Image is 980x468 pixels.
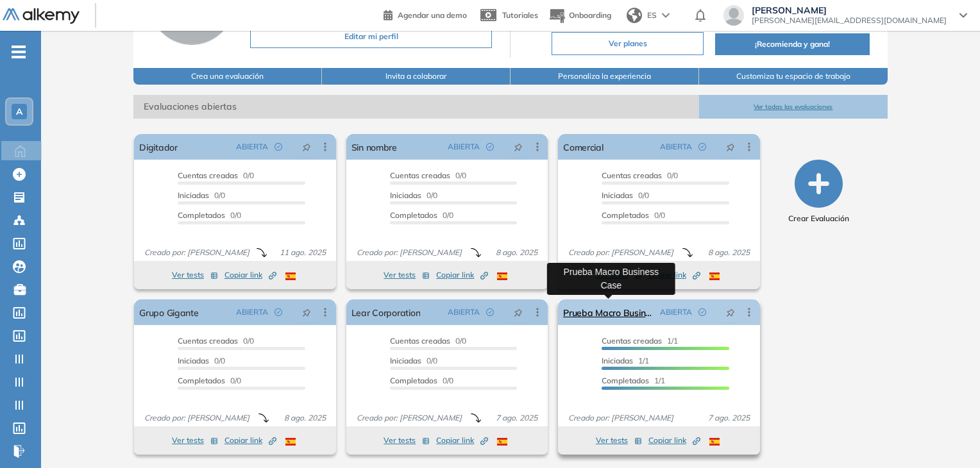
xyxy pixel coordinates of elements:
[302,307,311,317] span: pushpin
[602,190,633,200] span: Iniciadas
[491,412,543,424] span: 7 ago. 2025
[224,433,276,448] button: Copiar link
[709,438,720,446] img: ESP
[436,435,488,446] span: Copiar link
[178,356,209,365] span: Iniciadas
[502,10,538,20] span: Tutoriales
[547,263,675,295] div: Prueba Macro Business Case
[511,68,699,85] button: Personaliza la experiencia
[788,213,849,224] span: Crear Evaluación
[552,32,704,55] button: Ver planes
[491,247,543,258] span: 8 ago. 2025
[448,141,480,153] span: ABIERTA
[133,95,699,119] span: Evaluaciones abiertas
[390,336,466,346] span: 0/0
[133,68,322,85] button: Crea una evaluación
[351,134,397,160] a: Sin nombre
[602,210,665,220] span: 0/0
[602,376,665,385] span: 1/1
[563,299,654,325] a: Prueba Macro Business Case
[236,306,268,318] span: ABIERTA
[602,190,649,200] span: 0/0
[602,171,662,180] span: Cuentas creadas
[563,134,604,160] a: Comercial
[236,141,268,153] span: ABIERTA
[788,160,849,224] button: Crear Evaluación
[139,247,255,258] span: Creado por: [PERSON_NAME]
[302,142,311,152] span: pushpin
[390,190,421,200] span: Iniciadas
[178,336,254,346] span: 0/0
[178,171,238,180] span: Cuentas creadas
[504,137,532,157] button: pushpin
[322,68,511,85] button: Invita a colaborar
[351,247,467,258] span: Creado por: [PERSON_NAME]
[602,356,649,365] span: 1/1
[486,143,494,151] span: check-circle
[224,267,276,283] button: Copiar link
[178,190,225,200] span: 0/0
[285,438,296,446] img: ESP
[390,336,450,346] span: Cuentas creadas
[703,247,755,258] span: 8 ago. 2025
[351,412,467,424] span: Creado por: [PERSON_NAME]
[390,210,437,220] span: Completados
[178,171,254,180] span: 0/0
[390,171,466,180] span: 0/0
[726,142,735,152] span: pushpin
[384,433,430,448] button: Ver tests
[602,171,678,180] span: 0/0
[172,267,218,283] button: Ver tests
[275,308,282,316] span: check-circle
[497,438,507,446] img: ESP
[178,190,209,200] span: Iniciadas
[390,190,437,200] span: 0/0
[390,210,453,220] span: 0/0
[224,435,276,446] span: Copiar link
[275,247,331,258] span: 11 ago. 2025
[596,433,642,448] button: Ver tests
[660,306,692,318] span: ABIERTA
[569,10,611,20] span: Onboarding
[602,336,678,346] span: 1/1
[390,171,450,180] span: Cuentas creadas
[384,6,467,22] a: Agendar una demo
[390,376,437,385] span: Completados
[563,412,679,424] span: Creado por: [PERSON_NAME]
[602,356,633,365] span: Iniciadas
[12,51,26,53] i: -
[486,308,494,316] span: check-circle
[648,435,700,446] span: Copiar link
[703,412,755,424] span: 7 ago. 2025
[139,134,178,160] a: Digitador
[660,141,692,153] span: ABIERTA
[275,143,282,151] span: check-circle
[436,267,488,283] button: Copiar link
[514,142,523,152] span: pushpin
[699,68,888,85] button: Customiza tu espacio de trabajo
[726,307,735,317] span: pushpin
[292,302,321,322] button: pushpin
[662,13,670,18] img: arrow
[384,267,430,283] button: Ver tests
[548,2,611,29] button: Onboarding
[139,412,255,424] span: Creado por: [PERSON_NAME]
[178,210,225,220] span: Completados
[709,272,720,280] img: ESP
[178,356,225,365] span: 0/0
[436,269,488,281] span: Copiar link
[648,433,700,448] button: Copiar link
[178,376,225,385] span: Completados
[602,376,649,385] span: Completados
[602,210,649,220] span: Completados
[514,307,523,317] span: pushpin
[448,306,480,318] span: ABIERTA
[172,433,218,448] button: Ver tests
[647,10,657,21] span: ES
[715,33,869,55] button: ¡Recomienda y gana!
[750,320,980,468] iframe: Chat Widget
[716,137,745,157] button: pushpin
[351,299,421,325] a: Lear Corporation
[178,336,238,346] span: Cuentas creadas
